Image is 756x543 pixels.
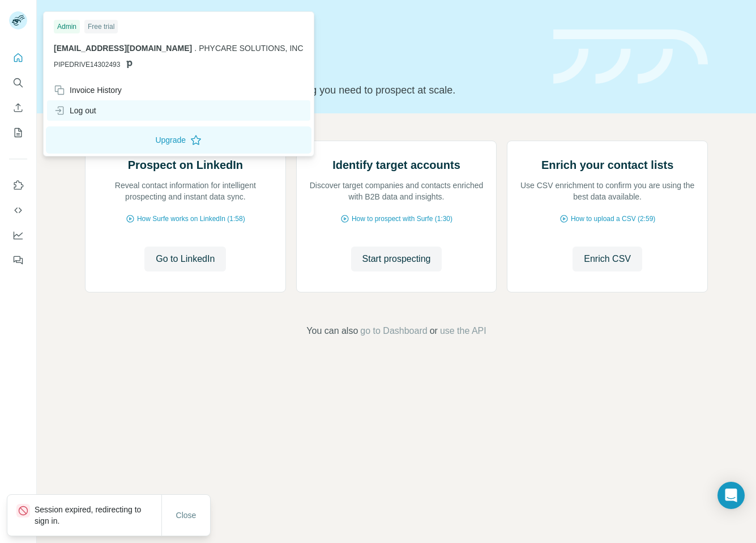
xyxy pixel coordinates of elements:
[584,252,631,266] span: Enrich CSV
[541,157,673,173] h2: Enrich your contact lists
[332,157,460,173] h2: Identify target accounts
[9,122,27,143] button: My lists
[156,252,215,266] span: Go to LinkedIn
[97,180,274,202] p: Reveal contact information for intelligent prospecting and instant data sync.
[717,482,745,509] div: Open Intercom Messenger
[9,200,27,220] button: Use Surfe API
[137,214,245,224] span: How Surfe works on LinkedIn (1:58)
[9,73,27,93] button: Search
[128,157,243,173] h2: Prospect on LinkedIn
[553,29,708,84] img: banner
[352,214,452,224] span: How to prospect with Surfe (1:30)
[351,247,442,271] button: Start prospecting
[144,247,226,271] button: Go to LinkedIn
[306,324,358,338] span: You can also
[360,324,427,338] button: go to Dashboard
[571,214,655,224] span: How to upload a CSV (2:59)
[35,504,161,527] p: Session expired, redirecting to sign in.
[54,105,96,116] div: Log out
[168,505,204,525] button: Close
[308,180,485,202] p: Discover target companies and contacts enriched with B2B data and insights.
[9,250,27,270] button: Feedback
[54,44,192,53] span: [EMAIL_ADDRESS][DOMAIN_NAME]
[9,97,27,118] button: Enrich CSV
[194,44,197,53] span: .
[362,252,431,266] span: Start prospecting
[46,126,311,154] button: Upgrade
[199,44,303,53] span: PHYCARE SOLUTIONS, INC
[54,20,80,33] div: Admin
[519,180,696,202] p: Use CSV enrichment to confirm you are using the best data available.
[440,324,486,338] button: use the API
[84,20,118,33] div: Free trial
[54,84,122,96] div: Invoice History
[430,324,438,338] span: or
[176,510,197,521] span: Close
[573,247,642,271] button: Enrich CSV
[9,175,27,196] button: Use Surfe on LinkedIn
[54,60,120,70] span: PIPEDRIVE14302493
[9,48,27,68] button: Quick start
[9,225,27,245] button: Dashboard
